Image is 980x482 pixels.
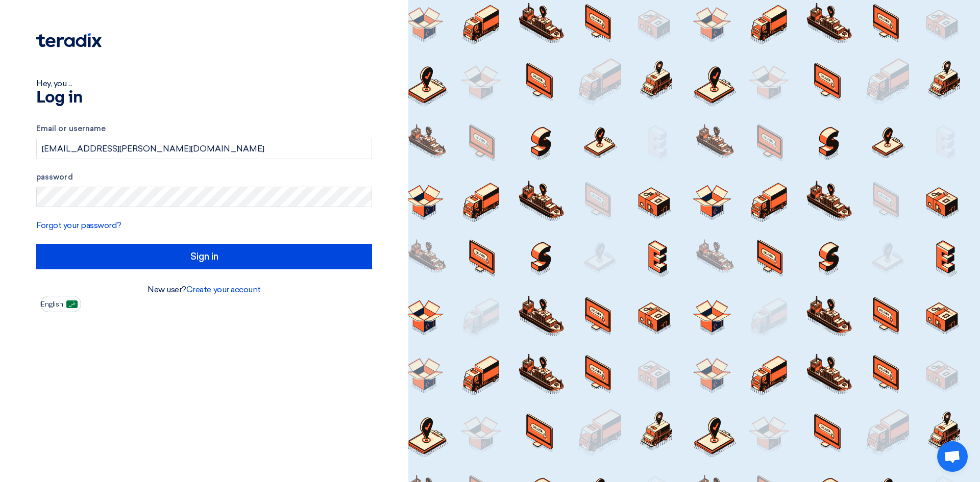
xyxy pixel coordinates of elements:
[41,300,63,309] font: English
[36,90,82,106] font: Log in
[36,220,121,230] a: Forgot your password?
[36,172,73,182] font: password
[36,33,102,47] img: Teradix logo
[36,124,106,133] font: Email or username
[186,285,261,294] a: Create your account
[36,244,372,269] input: Sign in
[148,285,186,294] font: New user?
[937,441,968,472] div: Open chat
[36,79,72,88] font: Hey, you ...
[36,139,372,159] input: Enter your business email or username
[40,296,81,312] button: English
[66,300,78,308] img: ar-AR.png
